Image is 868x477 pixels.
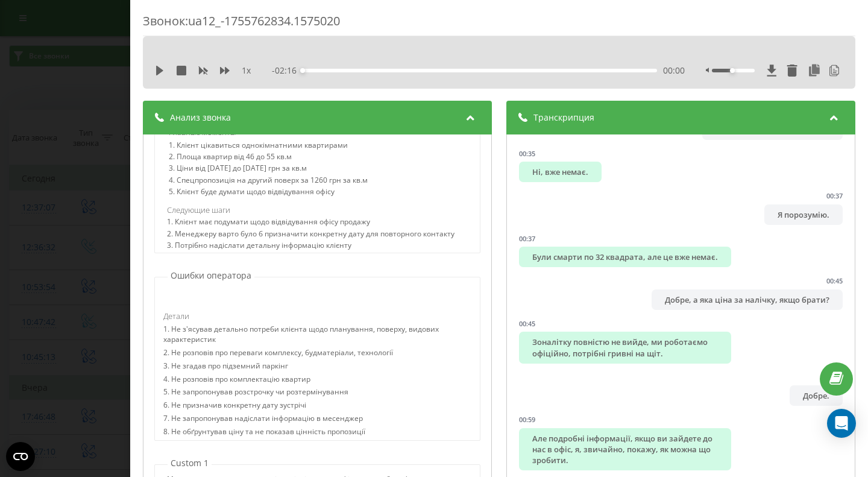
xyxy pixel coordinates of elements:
button: Open CMP widget [6,442,35,471]
div: 1. Клієнт має подумати щодо відвідування офісу продажу [167,218,467,229]
p: Custom 1 [168,457,212,469]
div: 1. Клієнт цікавиться однокімнатними квартирами [169,141,469,153]
span: Следующие шаги [167,206,230,215]
p: Ошибки оператора [168,270,254,282]
div: 00:35 [519,149,535,158]
div: 8. Не обґрунтував ціну та не показав цінність пропозиції [163,427,471,440]
div: Ні, вже немає. [519,162,602,182]
div: 00:45 [826,276,843,285]
span: 1 x [242,65,251,77]
div: Були смарти по 32 квадрата, але це вже немає. [519,247,731,267]
div: 6. Не призначив конкретну дату зустрічі [163,400,471,414]
span: 00:00 [663,65,685,77]
div: Я порозумію. [764,204,843,225]
div: 00:45 [519,319,535,328]
div: Open Intercom Messenger [827,409,856,438]
div: Звонок : ua12_-1755762834.1575020 [143,13,855,36]
div: 5. Клієнт буде думати щодо відвідування офісу [169,188,469,199]
div: 4. Не розповів про комплектацію квартир [163,374,471,388]
span: Анализ звонка [170,112,231,124]
div: 3. Ціни від [DATE] до [DATE] грн за кв.м [169,164,469,175]
div: 3. Потрібно надіслати детальну інформацію клієнту [167,241,467,253]
div: 00:59 [519,415,535,424]
div: 2. Не розповів про переваги комплексу, будматеріали, технології [163,348,471,361]
div: Добре. [790,385,843,406]
div: 3. Не згадав про підземний паркінг [163,361,471,374]
div: 4. Спецпропозиція на другий поверх за 1260 грн за кв.м [169,176,469,188]
div: 2. Менеджеру варто було б призначити конкретну дату для повторного контакту [167,230,467,241]
div: Але подробні інформації, якщо ви зайдете до нас в офіс, я, звичайно, покажу, як можна що зробити. [519,428,731,471]
div: Добре, а яка ціна за налічку, якщо брати? [652,289,843,310]
span: - 02:16 [272,65,303,77]
div: Зоналітку повністю не вийде, ми роботаємо офіційно, потрібні гривні на щіт. [519,332,731,363]
div: 5. Не запропонував розстрочку чи розтермінування [163,387,471,400]
div: 7. Не запропонував надіслати інформацію в месенджер [163,414,471,427]
div: 00:37 [519,234,535,243]
div: Accessibility label [730,68,735,73]
div: 2. Площа квартир від 46 до 55 кв.м [169,153,469,164]
div: Accessibility label [300,68,305,73]
div: 1. Не з'ясував детально потреби клієнта щодо планування, поверху, видових характеристик [163,324,471,348]
span: Детали [163,311,189,321]
span: Транскрипция [533,112,594,124]
div: 00:37 [826,191,843,200]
